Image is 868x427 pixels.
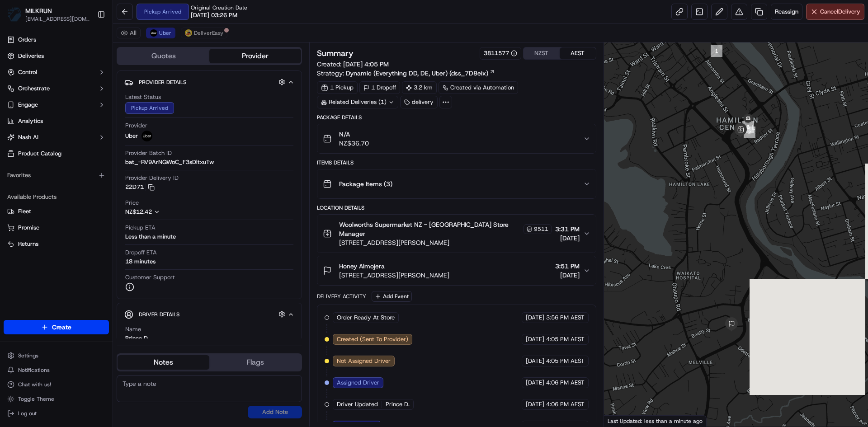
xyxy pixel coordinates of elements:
span: [DATE] [526,400,544,408]
span: Uber [125,132,138,140]
button: Log out [4,407,109,420]
span: N/A [339,130,369,139]
span: Assigned Driver [337,379,379,387]
div: Less than a minute [125,233,176,241]
span: bat_-RV9ArNQWoC_F3sDltxuTw [125,158,214,166]
button: Woolworths Supermarket NZ - [GEOGRAPHIC_DATA] Store Manager9511[STREET_ADDRESS][PERSON_NAME]3:31 ... [317,215,595,253]
div: Strategy: [317,69,495,78]
button: Settings [4,349,109,362]
a: Dynamic (Everything DD, DE, Uber) (dss_7D8eix) [346,69,495,78]
div: Items Details [317,159,596,166]
span: Analytics [18,117,43,125]
div: delivery [400,96,438,108]
img: uber-new-logo.jpeg [142,131,152,141]
div: Available Products [4,190,109,204]
span: Reassign [775,8,798,16]
span: [DATE] [526,314,544,322]
span: Dynamic (Everything DD, DE, Uber) (dss_7D8eix) [346,69,488,78]
span: Created (Sent To Provider) [337,335,408,343]
a: Fleet [7,207,105,216]
span: Driver Details [139,311,179,318]
button: NZST [524,47,560,59]
button: Quotes [118,49,209,63]
span: Product Catalog [18,150,61,158]
span: Provider Batch ID [125,149,172,157]
span: 9511 [534,225,548,233]
button: Returns [4,237,109,251]
span: Cancel Delivery [820,8,860,16]
img: delivereasy_logo.png [185,29,192,37]
span: [DATE] 03:26 PM [191,11,237,19]
span: DeliverEasy [194,29,223,37]
span: Customer Support [125,273,175,282]
div: Delivery Activity [317,293,366,300]
span: [DATE] [526,335,544,343]
a: Promise [7,224,105,232]
span: 4:05 PM AEST [546,335,585,343]
button: Reassign [771,4,802,20]
span: Name [125,325,141,333]
div: 1 Pickup [317,81,358,94]
div: 18 minutes [125,258,156,266]
span: Honey Almojera [339,262,385,271]
button: MILKRUN [25,6,52,15]
button: DeliverEasy [181,28,227,38]
a: Product Catalog [4,146,109,161]
span: 3:51 PM [555,262,580,271]
span: 4:06 PM AEST [546,379,585,387]
button: AEST [560,47,596,59]
button: Fleet [4,204,109,219]
span: 4:05 PM AEST [546,357,585,365]
div: Last Updated: less than a minute ago [604,415,707,427]
span: Original Creation Date [191,4,247,11]
span: Order Ready At Store [337,314,395,322]
button: Provider [209,49,301,63]
span: Engage [18,101,38,109]
a: Returns [7,240,105,248]
button: All [117,28,141,38]
button: NZ$12.42 [125,208,205,216]
div: 3 [742,121,754,133]
button: 3811577 [484,49,517,57]
button: Package Items (3) [317,169,595,198]
span: 3:31 PM [555,225,580,234]
span: Created: [317,60,389,69]
span: Pickup ETA [125,224,156,232]
button: Driver Details [124,307,294,322]
div: 1 Dropoff [359,81,400,94]
span: [DATE] 4:05 PM [343,60,389,68]
a: Orders [4,33,109,47]
span: Settings [18,352,38,359]
span: Create [52,323,71,332]
span: 3:56 PM AEST [546,314,585,322]
button: Promise [4,221,109,235]
div: Package Details [317,114,596,121]
span: Dropoff ETA [125,249,157,257]
span: Woolworths Supermarket NZ - [GEOGRAPHIC_DATA] Store Manager [339,220,521,238]
span: Deliveries [18,52,44,60]
button: Honey Almojera[STREET_ADDRESS][PERSON_NAME]3:51 PM[DATE] [317,256,595,285]
a: Analytics [4,114,109,128]
span: Driver Updated [337,400,378,408]
div: 1 [711,45,722,57]
span: Log out [18,410,37,417]
span: Uber [159,29,171,37]
button: Orchestrate [4,81,109,96]
button: Provider Details [124,75,294,89]
span: NZ$36.70 [339,139,369,148]
span: Provider Delivery ID [125,174,179,182]
button: [EMAIL_ADDRESS][DOMAIN_NAME] [25,15,90,23]
span: Chat with us! [18,381,51,388]
button: Control [4,65,109,80]
a: Deliveries [4,49,109,63]
button: Uber [146,28,175,38]
button: N/ANZ$36.70 [317,124,595,153]
span: Notifications [18,366,50,374]
img: uber-new-logo.jpeg [150,29,157,37]
span: Provider [125,122,147,130]
button: Toggle Theme [4,393,109,405]
div: Favorites [4,168,109,183]
span: Orchestrate [18,84,50,93]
